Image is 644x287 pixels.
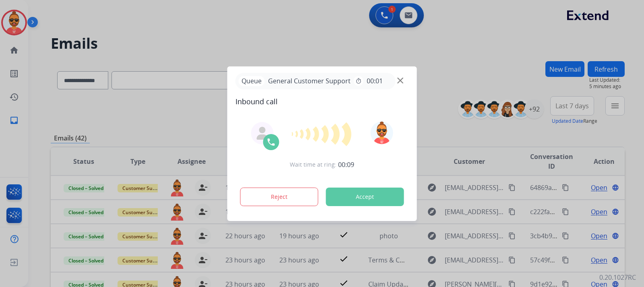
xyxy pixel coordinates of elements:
[290,161,336,169] span: Wait time at ring:
[240,188,318,206] button: Reject
[338,160,354,169] span: 00:09
[397,77,403,83] img: close-button
[256,127,269,140] img: agent-avatar
[370,122,393,144] img: avatar
[265,76,354,86] span: General Customer Support
[326,188,404,206] button: Accept
[599,273,636,282] p: 0.20.1027RC
[355,78,362,84] mat-icon: timer
[367,76,383,86] span: 00:01
[235,96,409,107] span: Inbound call
[239,76,265,86] p: Queue
[266,137,276,147] img: call-icon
